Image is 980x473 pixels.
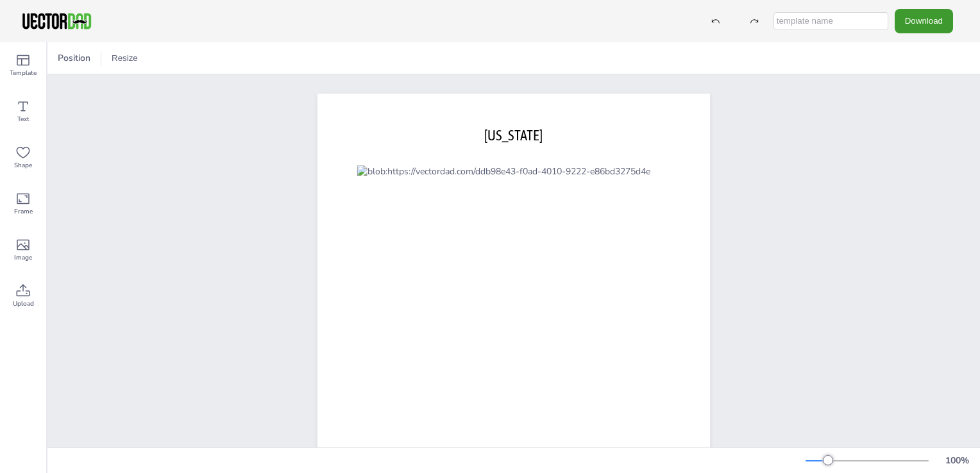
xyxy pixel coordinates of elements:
span: Position [55,52,93,64]
button: Resize [106,48,143,69]
button: Download [895,9,953,33]
span: Image [14,253,32,263]
span: [US_STATE] [484,127,543,144]
div: 100 % [942,454,972,467]
span: Shape [14,160,32,170]
span: Upload [13,299,34,309]
span: Text [17,114,30,124]
input: template name [773,12,888,30]
img: VectorDad-1.png [21,12,93,31]
span: Template [10,68,37,78]
span: Frame [14,206,33,217]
